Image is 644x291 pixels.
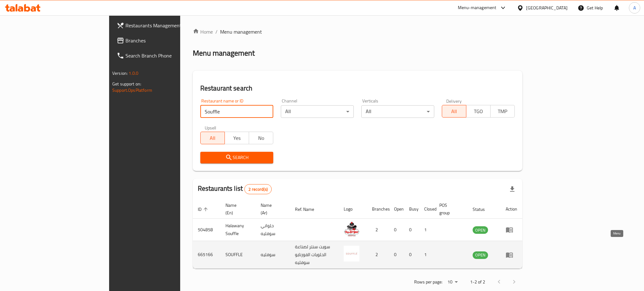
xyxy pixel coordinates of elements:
table: enhanced table [193,200,522,269]
span: All [203,134,222,143]
th: Busy [404,200,419,219]
th: Closed [419,200,434,219]
td: 1 [419,241,434,269]
button: No [249,132,273,144]
nav: breadcrumb [193,28,522,36]
span: Restaurants Management [125,22,212,29]
div: Total records count [244,184,272,194]
td: سويت سنتر لصناعة الحلويات الفورنايو سوفليه [290,241,339,269]
span: No [252,134,271,143]
h2: Restaurant search [200,84,515,93]
button: All [200,132,225,144]
span: Search Branch Phone [125,52,212,59]
button: All [442,105,466,118]
div: All [281,105,354,118]
button: Search [200,152,273,163]
span: Name (En) [225,201,248,217]
span: Status [473,206,493,213]
span: TGO [469,107,488,116]
div: Rows per page: [445,277,460,287]
button: TMP [490,105,515,118]
td: 0 [404,241,419,269]
span: OPEN [473,251,488,259]
span: TMP [493,107,512,116]
td: 0 [389,241,404,269]
img: Halawany Souffle [344,221,359,236]
span: Menu management [220,28,262,36]
td: حلواني سوفليه [256,219,290,241]
td: Halawany Souffle [220,219,256,241]
td: 0 [404,219,419,241]
a: Search Branch Phone [112,48,217,63]
span: Get support on: [112,80,141,88]
div: Menu-management [458,4,497,12]
input: Search for restaurant name or ID.. [200,105,273,118]
div: [GEOGRAPHIC_DATA] [526,4,568,11]
th: Open [389,200,404,219]
h2: Restaurants list [198,184,272,194]
a: Branches [112,33,217,48]
div: Menu [506,226,517,233]
span: All [445,107,464,116]
span: ID [198,206,210,213]
span: 1.0.0 [129,69,138,77]
th: Action [501,200,522,219]
span: A [633,4,636,11]
td: سوفليه [256,241,290,269]
td: 0 [389,219,404,241]
span: 2 record(s) [245,186,271,192]
span: Branches [125,37,212,44]
div: All [361,105,434,118]
td: 1 [419,219,434,241]
button: TGO [466,105,491,118]
span: Name (Ar) [261,201,282,217]
a: Restaurants Management [112,18,217,33]
span: Search [205,154,268,162]
label: Upsell [205,125,216,130]
h2: Menu management [193,48,255,58]
label: Delivery [446,99,462,103]
td: SOUFFLE [220,241,256,269]
a: Support.OpsPlatform [112,86,152,94]
span: Yes [227,134,247,143]
td: 2 [367,219,389,241]
span: Ref. Name [295,206,322,213]
span: Version: [112,69,128,77]
td: 2 [367,241,389,269]
span: POS group [439,201,460,217]
th: Logo [339,200,367,219]
div: OPEN [473,226,488,234]
img: SOUFFLE [344,246,359,261]
th: Branches [367,200,389,219]
p: 1-2 of 2 [470,278,485,286]
p: Rows per page: [414,278,442,286]
div: Export file [505,182,520,197]
span: OPEN [473,227,488,234]
button: Yes [225,132,249,144]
